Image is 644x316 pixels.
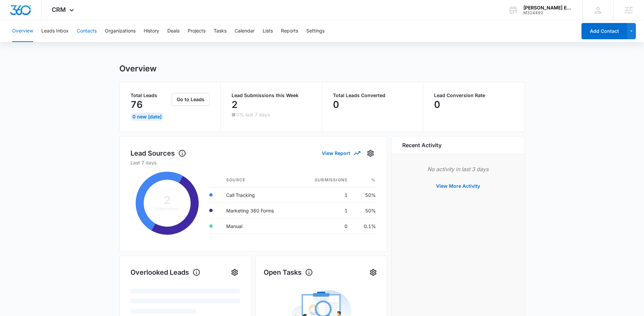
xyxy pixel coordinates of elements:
[581,23,627,39] button: Add Contact
[130,159,376,166] p: Last 7 days
[306,20,325,42] button: Settings
[12,20,33,42] button: Overview
[523,10,573,15] div: account id
[296,218,353,234] td: 0
[236,112,270,117] p: 0% last 7 days
[296,187,353,203] td: 1
[229,267,240,278] button: Settings
[353,173,376,187] th: %
[296,203,353,218] td: 1
[41,20,69,42] button: Leads Inbox
[333,99,339,110] p: 0
[130,93,171,98] p: Total Leads
[130,99,143,110] p: 76
[119,64,157,74] h1: Overview
[353,203,376,218] td: 50%
[402,141,442,149] h6: Recent Activity
[353,218,376,234] td: 0.1%
[52,6,66,13] span: CRM
[221,173,296,187] th: Source
[221,187,296,203] td: Call Tracking
[434,99,440,110] p: 0
[281,20,298,42] button: Reports
[130,148,186,158] h1: Lead Sources
[429,178,487,194] button: View More Activity
[130,267,200,277] h1: Overlooked Leads
[365,148,376,159] button: Settings
[434,93,514,98] p: Lead Conversion Rate
[105,20,136,42] button: Organizations
[322,147,360,159] button: View Report
[235,20,255,42] button: Calendar
[77,20,97,42] button: Contacts
[523,5,573,10] div: account name
[144,20,159,42] button: History
[263,20,273,42] button: Lists
[130,113,164,121] div: 0 New [DATE]
[221,203,296,218] td: Marketing 360 Forms
[232,93,311,98] p: Lead Submissions this Week
[402,165,514,173] p: No activity in last 3 days
[172,93,210,106] button: Go to Leads
[188,20,206,42] button: Projects
[333,93,412,98] p: Total Leads Converted
[296,173,353,187] th: Submissions
[214,20,226,42] button: Tasks
[172,96,210,102] a: Go to Leads
[232,99,238,110] p: 2
[353,187,376,203] td: 50%
[167,20,180,42] button: Deals
[221,218,296,234] td: Manual
[264,267,313,277] h1: Open Tasks
[368,267,379,278] button: Settings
